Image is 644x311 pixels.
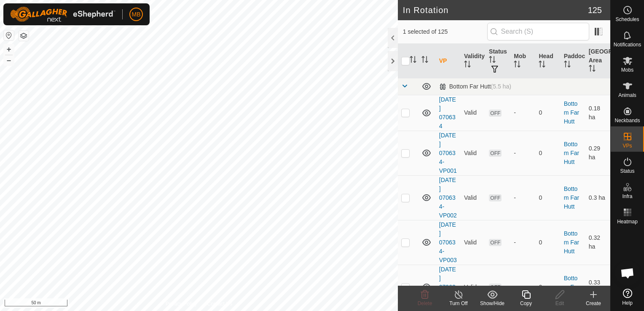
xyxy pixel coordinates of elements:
div: - [514,193,532,202]
a: [DATE] 070634-VP002 [439,177,457,219]
td: 0 [535,175,560,220]
th: VP [436,44,461,78]
input: Search (S) [487,23,589,40]
th: [GEOGRAPHIC_DATA] Area [585,44,610,78]
div: Edit [543,300,577,307]
div: Show/Hide [475,300,509,307]
span: Infra [622,194,632,199]
td: Valid [461,95,486,131]
td: 0.3 ha [585,175,610,220]
a: Bottom Far Hutt [564,275,580,299]
div: - [514,149,532,158]
p-sorticon: Activate to sort [410,57,416,64]
a: Bottom Far Hutt [564,230,580,255]
span: 125 [588,4,602,16]
span: Help [622,300,633,306]
p-sorticon: Activate to sort [564,62,571,69]
span: Neckbands [614,118,640,123]
span: OFF [489,284,502,291]
h2: In Rotation [403,5,588,15]
span: Notifications [614,42,641,47]
a: Privacy Policy [166,300,197,308]
button: Reset Map [4,30,14,40]
td: 0 [535,95,560,131]
span: OFF [489,194,502,201]
td: 0 [535,265,560,309]
th: Mob [510,44,535,78]
img: Gallagher Logo [10,7,115,22]
span: Status [620,169,634,174]
td: 0.29 ha [585,131,610,175]
span: Schedules [615,17,639,22]
div: - [514,108,532,117]
p-sorticon: Activate to sort [421,57,428,64]
div: Bottom Far Hutt [439,83,511,90]
div: Create [577,300,610,307]
p-sorticon: Activate to sort [514,62,521,69]
div: Turn Off [442,300,475,307]
span: OFF [489,110,502,117]
span: MB [132,10,141,19]
a: Contact Us [207,300,232,308]
p-sorticon: Activate to sort [464,62,471,69]
p-sorticon: Activate to sort [539,62,545,69]
td: Valid [461,175,486,220]
th: Validity [461,44,486,78]
td: Valid [461,220,486,265]
span: Mobs [621,67,633,72]
span: OFF [489,150,502,157]
p-sorticon: Activate to sort [589,66,596,73]
td: 0.18 ha [585,95,610,131]
div: - [514,238,532,247]
td: Valid [461,131,486,175]
button: – [4,55,14,65]
a: Help [611,285,644,309]
a: Bottom Far Hutt [564,141,580,165]
span: 1 selected of 125 [403,27,487,36]
th: Paddock [561,44,585,78]
span: VPs [623,143,632,148]
button: + [4,44,14,54]
a: [DATE] 070634-VP004 [439,266,457,308]
span: Delete [418,300,432,306]
p-sorticon: Activate to sort [489,57,496,64]
th: Status [486,44,510,78]
span: Animals [618,93,636,98]
span: Heatmap [617,219,638,224]
a: [DATE] 070634 [439,96,456,129]
td: Valid [461,265,486,309]
td: 0 [535,220,560,265]
td: 0.32 ha [585,220,610,265]
th: Head [535,44,560,78]
div: Open chat [615,260,640,286]
button: Map Layers [19,31,29,41]
a: [DATE] 070634-VP001 [439,132,457,174]
a: Bottom Far Hutt [564,100,580,125]
div: - [514,283,532,292]
td: 0.33 ha [585,265,610,309]
td: 0 [535,131,560,175]
span: (5.5 ha) [491,83,511,90]
span: OFF [489,239,502,246]
a: [DATE] 070634-VP003 [439,221,457,263]
div: Copy [509,300,543,307]
a: Bottom Far Hutt [564,185,580,210]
